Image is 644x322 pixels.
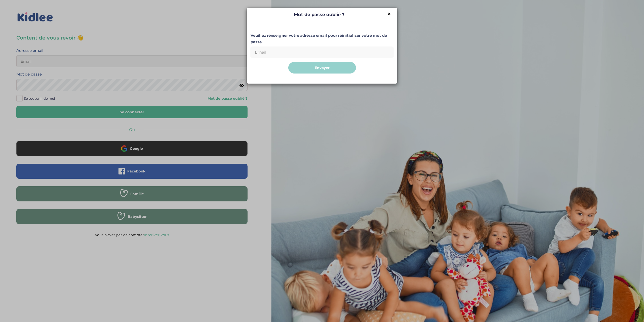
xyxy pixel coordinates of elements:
[388,11,391,16] button: Close
[251,32,393,45] label: Veuillez renseigner votre adresse email pour réinitialiser votre mot de passe.
[251,12,393,18] h4: Mot de passe oublié ?
[251,47,393,58] input: Email
[288,62,356,74] button: Envoyer
[388,11,391,17] span: ×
